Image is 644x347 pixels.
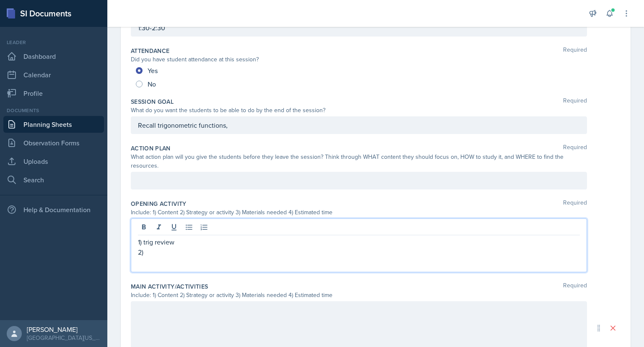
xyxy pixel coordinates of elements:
[131,291,587,300] div: Include: 1) Content 2) Strategy or activity 3) Materials needed 4) Estimated time
[131,282,208,291] label: Main Activity/Activities
[138,237,580,247] p: 1) trig review
[138,23,580,33] p: 1:30-2:30
[3,201,104,218] div: Help & Documentation
[131,47,170,55] label: Attendance
[3,107,104,114] div: Documents
[27,334,101,342] div: [GEOGRAPHIC_DATA][US_STATE] in [GEOGRAPHIC_DATA]
[3,153,104,170] a: Uploads
[131,200,187,208] label: Opening Activity
[131,208,587,217] div: Include: 1) Content 2) Strategy or activity 3) Materials needed 4) Estimated time
[27,325,101,334] div: [PERSON_NAME]
[3,66,104,83] a: Calendar
[148,80,156,88] span: No
[3,134,104,151] a: Observation Forms
[563,47,587,55] span: Required
[3,39,104,46] div: Leader
[563,200,587,208] span: Required
[148,66,158,75] span: Yes
[3,116,104,133] a: Planning Sheets
[3,85,104,102] a: Profile
[131,144,171,152] label: Action Plan
[3,48,104,65] a: Dashboard
[131,55,587,64] div: Did you have student attendance at this session?
[563,144,587,152] span: Required
[138,120,580,130] p: Recall trigonometric functions,
[131,106,587,115] div: What do you want the students to be able to do by the end of the session?
[3,171,104,188] a: Search
[138,247,580,257] p: 2)
[563,282,587,291] span: Required
[563,97,587,106] span: Required
[131,97,174,106] label: Session Goal
[131,152,587,170] div: What action plan will you give the students before they leave the session? Think through WHAT con...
